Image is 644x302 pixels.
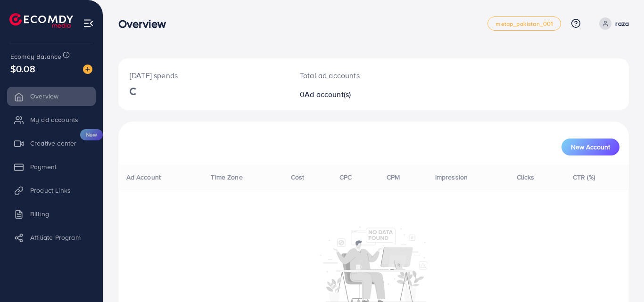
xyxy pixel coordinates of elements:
[10,52,61,61] span: Ecomdy Balance
[130,70,277,81] p: [DATE] spends
[83,18,94,29] img: menu
[561,139,619,155] button: New Account
[595,17,629,30] a: raza
[118,17,173,31] h3: Overview
[10,62,35,75] span: $0.08
[300,90,405,99] h2: 0
[615,18,629,29] p: raza
[300,70,405,81] p: Total ad accounts
[83,65,92,74] img: image
[487,16,561,31] a: metap_pakistan_001
[571,144,610,150] span: New Account
[305,89,351,99] span: Ad account(s)
[9,13,73,28] img: logo
[495,21,553,27] span: metap_pakistan_001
